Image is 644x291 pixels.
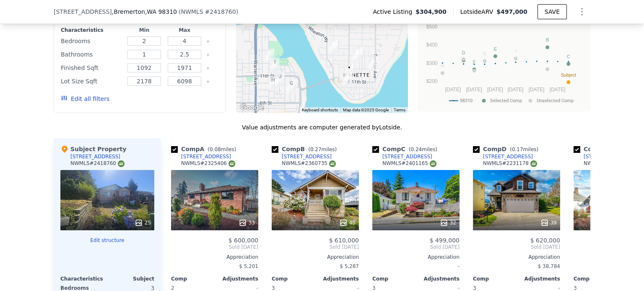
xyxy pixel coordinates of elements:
[430,160,436,167] img: NWMLS Logo
[372,260,460,272] div: -
[574,153,634,160] a: [STREET_ADDRESS]
[210,147,221,152] span: 0.08
[382,160,436,167] div: NWMLS # 2401165
[372,276,416,282] div: Comp
[473,285,476,291] span: 3
[517,276,560,282] div: Adjustments
[466,87,482,93] text: [DATE]
[372,244,460,250] span: Sold [DATE]
[181,153,231,160] div: [STREET_ADDRESS]
[538,4,567,19] button: SAVE
[112,8,177,16] span: , Bremerton
[61,27,122,33] div: Characteristics
[61,62,122,74] div: Finished Sqft
[229,160,235,167] img: NWMLS Logo
[61,49,122,60] div: Bathrooms
[60,276,107,282] div: Characteristics
[483,51,487,56] text: G
[473,254,560,260] div: Appreciation
[473,153,533,160] a: [STREET_ADDRESS]
[60,145,126,153] div: Subject Property
[70,160,125,167] div: NWMLS # 2418760
[272,244,359,250] span: Sold [DATE]
[329,160,336,167] img: NWMLS Logo
[445,87,461,93] text: [DATE]
[171,244,258,250] span: Sold [DATE]
[229,237,258,244] span: $ 600,000
[329,237,359,244] span: $ 610,000
[460,98,473,103] text: 98310
[426,60,438,66] text: $300
[272,153,332,160] a: [STREET_ADDRESS]
[171,254,258,260] div: Appreciation
[496,8,527,15] span: $497,000
[204,147,239,152] span: ( miles)
[339,219,356,227] div: 40
[473,61,476,66] text: K
[171,276,215,282] div: Comp
[515,49,516,54] text: I
[394,108,405,112] a: Terms (opens in new tab)
[238,102,266,113] a: Open this area in Google Maps (opens a new window)
[574,3,590,20] button: Show Options
[54,8,112,16] span: [STREET_ADDRESS]
[272,69,288,90] div: 832 Cogean Ave
[405,147,441,152] span: ( miles)
[315,276,359,282] div: Adjustments
[512,147,523,152] span: 0.17
[382,153,432,160] div: [STREET_ADDRESS]
[341,60,357,81] div: 1118 Perry Ave
[494,46,497,52] text: E
[238,102,266,113] img: Google
[302,107,338,113] button: Keyboard shortcuts
[305,147,340,152] span: ( miles)
[473,145,542,153] div: Comp D
[473,59,476,64] text: F
[267,54,283,75] div: 1118 Mckenzie Ave
[70,153,120,160] div: [STREET_ADDRESS]
[282,153,332,160] div: [STREET_ADDRESS]
[372,285,376,291] span: 3
[61,95,109,103] button: Edit all filters
[483,160,537,167] div: NWMLS # 2231178
[107,276,154,282] div: Subject
[265,72,281,93] div: 809 Mckenzie Ave
[126,27,163,33] div: Min
[506,147,542,152] span: ( miles)
[272,285,275,291] span: 3
[574,145,641,153] div: Comp E
[372,254,460,260] div: Appreciation
[538,263,560,269] span: $ 38,784
[373,8,415,16] span: Active Listing
[490,98,522,103] text: Selected Comp
[430,237,460,244] span: $ 499,000
[181,160,235,167] div: NWMLS # 2325406
[206,40,210,43] button: Clear
[530,237,560,244] span: $ 620,000
[416,276,460,282] div: Adjustments
[239,219,255,227] div: 33
[372,153,432,160] a: [STREET_ADDRESS]
[206,67,210,70] button: Clear
[372,145,441,153] div: Comp C
[473,276,517,282] div: Comp
[340,263,359,269] span: $ 5,287
[205,8,236,15] span: # 2418760
[339,69,355,90] div: 1007 Perry Ave
[326,36,342,57] div: 1606 Winfield Ave
[462,50,465,55] text: D
[473,244,560,250] span: Sold [DATE]
[272,276,315,282] div: Comp
[584,153,634,160] div: [STREET_ADDRESS]
[530,160,537,167] img: NWMLS Logo
[426,78,438,84] text: $200
[171,153,231,160] a: [STREET_ADDRESS]
[310,147,322,152] span: 0.27
[262,45,278,66] div: 1306 Park Ave
[423,5,585,109] svg: A chart.
[365,53,381,74] div: 1147 Trenton Ave
[567,54,570,59] text: C
[529,87,545,93] text: [DATE]
[462,49,465,54] text: L
[487,87,503,93] text: [DATE]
